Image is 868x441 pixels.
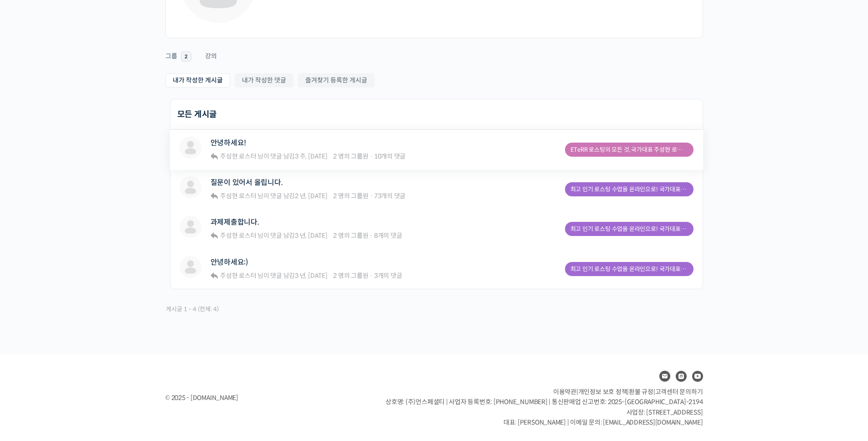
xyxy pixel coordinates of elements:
[333,272,368,280] span: 2 명의 그룹원
[220,152,256,160] span: 주성현 로스터
[177,110,217,118] h2: 모든 게시글
[219,192,327,200] span: 님이 댓글 남김
[165,73,230,87] a: 내가 작성한 게시글
[219,231,256,240] a: 주성현 로스터
[141,303,152,310] span: 설정
[165,303,219,316] div: 게시글 1 - 4 (전체: 4)
[374,152,406,160] span: 10개의 댓글
[565,262,693,276] a: 최고 인기 로스팅 수업을 온라인으로! 국가대표의 로스팅 클래스
[165,41,703,63] nav: Primary menu
[29,303,34,310] span: 홈
[181,51,191,62] span: 2
[655,388,703,396] span: 고객센터 문의하기
[205,41,217,64] a: 강의
[385,387,703,428] p: | | | 상호명: (주)언스페셜티 | 사업자 등록번호: [PHONE_NUMBER] | 통신판매업 신고번호: 2025-[GEOGRAPHIC_DATA]-2194 사업장: [ST...
[333,231,368,240] span: 2 명의 그룹원
[211,138,247,147] a: 안녕하세요!
[370,192,373,200] span: ·
[211,218,259,226] a: 과제제출합니다.
[333,152,368,160] span: 2 명의 그룹원
[295,192,327,200] a: 2 년, [DATE]
[295,272,327,280] a: 3 년, [DATE]
[219,152,256,160] a: 주성현 로스터
[83,303,94,310] span: 대화
[205,52,217,66] div: 강의
[219,152,327,160] span: 님이 댓글 남김
[220,231,256,240] span: 주성현 로스터
[295,231,327,240] a: 3 년, [DATE]
[578,388,627,396] a: 개인정보 보호 정책
[165,392,363,404] div: © 2025 - [DOMAIN_NAME]
[374,192,406,200] span: 73개의 댓글
[333,192,368,200] span: 2 명의 그룹원
[219,231,327,240] span: 님이 댓글 남김
[219,272,327,280] span: 님이 댓글 남김
[220,192,256,200] span: 주성현 로스터
[219,272,256,280] a: 주성현 로스터
[370,272,373,280] span: ·
[565,143,693,157] a: ETeRR 로스팅의 모든 것, 국가대표 주성현 로스터의 심화 클래스
[295,152,327,160] a: 3 주, [DATE]
[118,289,175,312] a: 설정
[565,222,693,236] a: 최고 인기 로스팅 수업을 온라인으로! 국가대표의 로스팅 클래스
[220,272,256,280] span: 주성현 로스터
[211,178,283,187] a: 질문이 있어서 올립니다.
[165,41,191,64] a: 그룹 2
[553,388,576,396] a: 이용약관
[211,258,248,267] a: 안녕하세요:)
[629,388,653,396] a: 환불 규정
[565,182,693,196] a: 최고 인기 로스팅 수업을 온라인으로! 국가대표의 로스팅 클래스
[235,73,293,87] a: 내가 작성한 댓글
[370,152,373,160] span: ·
[165,73,703,90] nav: Sub Menu
[165,52,177,66] div: 그룹
[219,192,256,200] a: 주성현 로스터
[374,272,402,280] span: 3개의 댓글
[374,231,402,240] span: 8개의 댓글
[60,289,118,312] a: 대화
[3,289,60,312] a: 홈
[370,231,373,240] span: ·
[298,73,375,87] a: 즐겨찾기 등록한 게시글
